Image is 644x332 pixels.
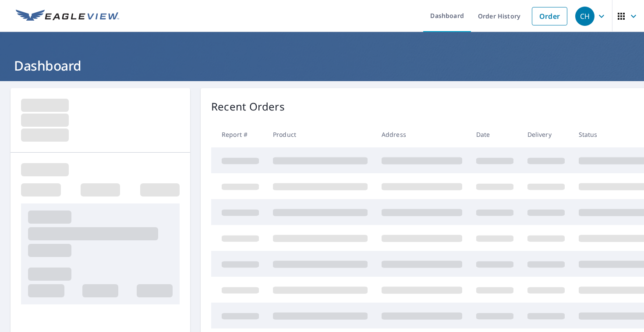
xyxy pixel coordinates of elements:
[211,121,266,147] th: Report #
[16,10,119,23] img: EV Logo
[575,7,594,26] div: CH
[520,121,572,147] th: Delivery
[266,121,375,147] th: Product
[211,99,285,114] p: Recent Orders
[11,57,633,75] h1: Dashboard
[469,121,520,147] th: Date
[375,121,469,147] th: Address
[532,7,567,25] a: Order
